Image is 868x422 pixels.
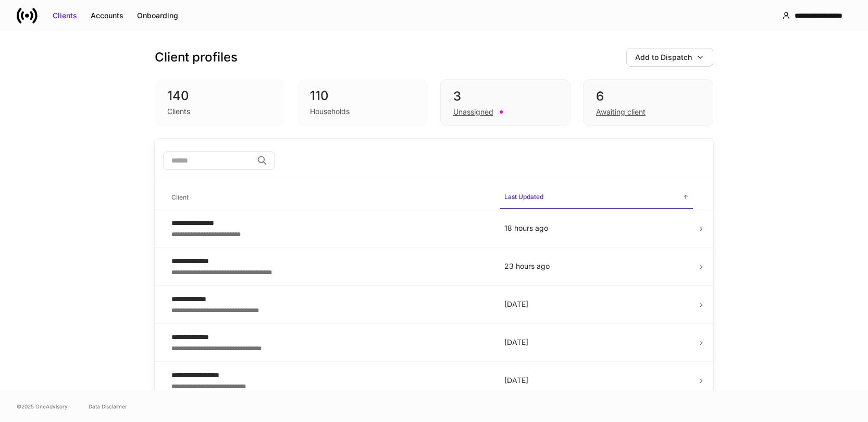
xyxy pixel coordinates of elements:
[500,187,693,209] span: Last Updated
[504,337,689,347] p: [DATE]
[453,107,493,117] div: Unassigned
[504,192,543,202] h6: Last Updated
[167,187,492,208] span: Client
[167,88,272,104] div: 140
[91,10,123,21] div: Accounts
[596,107,646,117] div: Awaiting client
[17,402,68,411] span: © 2025 OneAdvisory
[155,49,238,66] h3: Client profiles
[310,88,415,104] div: 110
[46,7,84,24] button: Clients
[504,223,689,233] p: 18 hours ago
[84,7,130,24] button: Accounts
[440,79,571,126] div: 3Unassigned
[171,192,189,202] h6: Client
[137,10,178,21] div: Onboarding
[310,106,350,117] div: Households
[626,48,713,67] button: Add to Dispatch
[130,7,185,24] button: Onboarding
[583,79,713,126] div: 6Awaiting client
[89,402,127,411] a: Data Disclaimer
[635,52,692,63] div: Add to Dispatch
[504,261,689,271] p: 23 hours ago
[167,106,190,117] div: Clients
[504,375,689,386] p: [DATE]
[504,299,689,309] p: [DATE]
[53,10,77,21] div: Clients
[453,88,557,105] div: 3
[596,88,700,105] div: 6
